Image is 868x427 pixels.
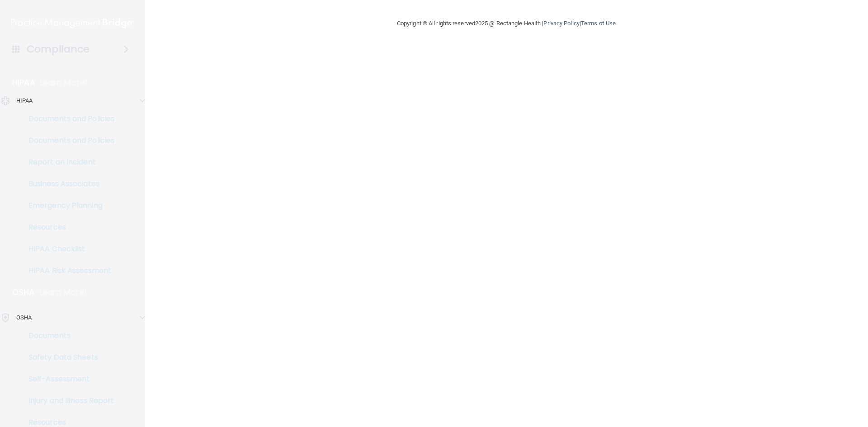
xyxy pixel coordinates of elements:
[40,77,88,88] p: Learn More!
[6,223,129,232] p: Resources
[39,287,87,298] p: Learn More!
[6,136,129,145] p: Documents and Policies
[6,266,129,275] p: HIPAA Risk Assessment
[6,375,129,384] p: Self-Assessment
[11,14,134,32] img: PMB logo
[16,95,33,106] p: HIPAA
[6,418,129,427] p: Resources
[6,396,129,405] p: Injury and Illness Report
[6,244,129,253] p: HIPAA Checklist
[581,20,616,27] a: Terms of Use
[6,179,129,188] p: Business Associates
[6,158,129,167] p: Report an Incident
[6,114,129,123] p: Documents and Policies
[6,201,129,210] p: Emergency Planning
[12,287,35,298] p: OSHA
[27,43,90,56] h4: Compliance
[12,77,35,88] p: HIPAA
[16,312,32,323] p: OSHA
[6,353,129,362] p: Safety Data Sheets
[6,331,129,340] p: Documents
[543,20,579,27] a: Privacy Policy
[341,9,671,38] div: Copyright © All rights reserved 2025 @ Rectangle Health | |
